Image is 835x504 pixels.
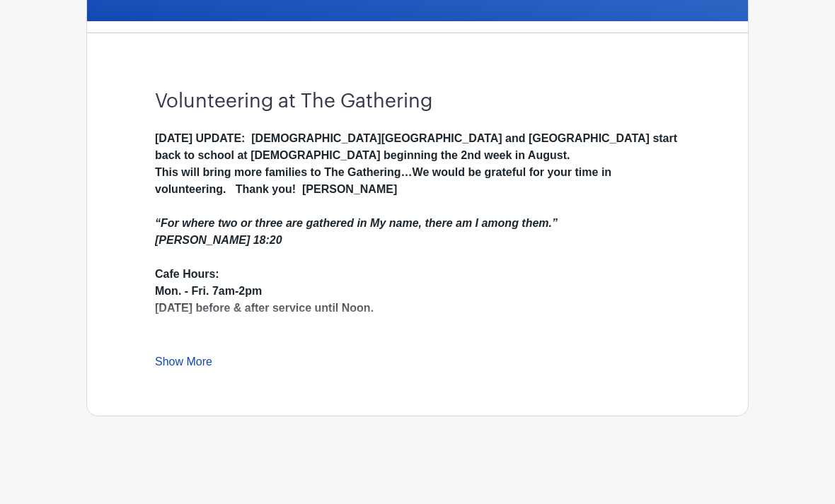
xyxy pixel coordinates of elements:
[155,217,558,246] em: “For where two or three are gathered in My name, there am I among them.” [PERSON_NAME] 18:20
[166,334,680,368] li: Sundays we serve Brewed Coffee ONLY (and selected pastries) 7:30AM-9:30AM, closed during service,...
[155,356,212,373] a: Show More
[155,268,374,314] strong: Cafe Hours: Mon. - Fri. 7am-2pm [DATE] before & after service until Noon.
[155,90,680,113] h3: Volunteering at The Gathering
[155,132,677,195] strong: [DATE] UPDATE: [DEMOGRAPHIC_DATA][GEOGRAPHIC_DATA] and [GEOGRAPHIC_DATA] start back to school at ...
